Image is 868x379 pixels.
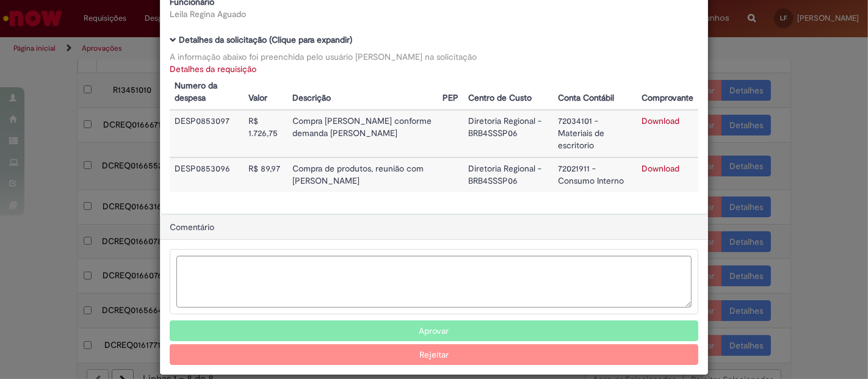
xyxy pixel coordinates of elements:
[463,75,554,110] th: Centro de Custo
[244,110,288,157] td: R$ 1.726,75
[553,75,637,110] th: Conta Contábil
[170,344,698,365] button: Rejeitar
[642,115,679,126] a: Download
[244,75,288,110] th: Valor
[170,51,698,63] div: A informação abaixo foi preenchida pelo usuário [PERSON_NAME] na solicitação
[170,222,214,233] span: Comentário
[288,157,438,192] td: Compra de produtos, reunião com [PERSON_NAME]
[288,75,438,110] th: Descrição
[642,163,679,174] a: Download
[553,110,637,157] td: 72034101 - Materiais de escritorio
[170,320,698,341] button: Aprovar
[463,157,554,192] td: Diretoria Regional - BRB4SSSP06
[179,34,352,45] b: Detalhes da solicitação (Clique para expandir)
[170,75,244,110] th: Numero da despesa
[170,8,425,20] div: Leila Regina Aguado
[463,110,554,157] td: Diretoria Regional - BRB4SSSP06
[244,157,288,192] td: R$ 89,97
[438,75,463,110] th: PEP
[170,157,244,192] td: DESP0853096
[170,63,256,74] a: Detalhes da requisição
[288,110,438,157] td: Compra [PERSON_NAME] conforme demanda [PERSON_NAME]
[170,35,698,45] h5: Detalhes da solicitação (Clique para expandir)
[170,110,244,157] td: DESP0853097
[553,157,637,192] td: 72021911 - Consumo Interno
[637,75,698,110] th: Comprovante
